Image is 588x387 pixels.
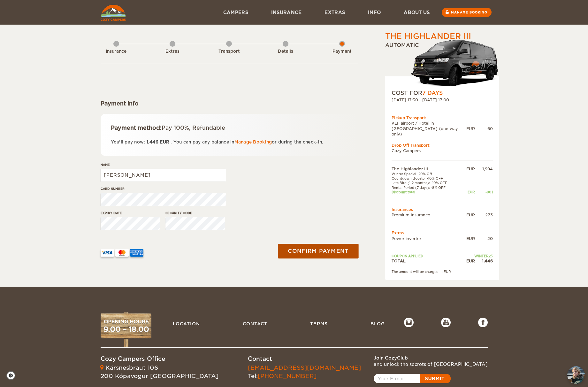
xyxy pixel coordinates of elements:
[411,36,499,89] img: stor-langur-4.png
[248,364,361,380] div: Tel:
[101,162,226,167] label: Name
[392,207,493,212] td: Insurances
[475,126,493,131] div: 60
[460,212,475,218] div: EUR
[392,97,493,103] div: [DATE] 17:30 - [DATE] 17:00
[115,249,129,257] img: mastercard
[475,190,493,194] div: -901
[392,236,460,241] td: Power inverter
[392,148,493,153] td: Cozy Campers
[392,230,493,236] td: Extras
[392,166,460,172] td: The Highlander III
[475,212,493,218] div: 273
[392,185,460,190] td: Rental Period (7 days): -8% OFF
[475,166,493,172] div: 1,994
[101,186,226,191] label: Card number
[101,100,358,107] div: Payment info
[475,236,493,241] div: 20
[374,374,451,383] a: Open popup
[130,249,143,257] img: AMEX
[278,244,359,258] button: Confirm payment
[374,355,488,361] div: Join CozyClub
[170,318,203,330] a: Location
[392,89,493,97] div: COST FOR
[460,254,493,258] td: WINTER25
[567,366,585,384] button: chat-button
[392,190,460,194] td: Discount total
[248,355,361,363] div: Contact
[466,126,475,131] div: EUR
[475,258,493,264] div: 1,446
[258,373,317,379] a: [PHONE_NUMBER]
[160,140,169,144] span: EUR
[385,42,499,89] div: Automatic
[460,258,475,264] div: EUR
[460,166,475,172] div: EUR
[374,361,488,368] div: and unlock the secrets of [GEOGRAPHIC_DATA]
[248,364,361,371] a: [EMAIL_ADDRESS][DOMAIN_NAME]
[6,371,19,380] a: Cookie settings
[99,49,134,55] div: Insurance
[392,212,460,218] td: Premium Insurance
[392,176,460,181] td: Countdown Booster -10% OFF
[307,318,331,330] a: Terms
[211,49,247,55] div: Transport
[111,124,347,132] div: Payment method:
[147,140,158,144] span: 1,446
[101,355,218,363] div: Cozy Campers Office
[385,31,471,42] div: The Highlander III
[155,49,190,55] div: Extras
[460,190,475,194] div: EUR
[268,49,303,55] div: Details
[392,172,460,176] td: Winter Special -20% Off
[442,8,492,17] a: Manage booking
[101,211,160,215] label: Expiry date
[165,211,225,215] label: Security code
[101,5,126,21] img: Cozy Campers
[162,125,225,131] span: Pay 100%, Refundable
[567,366,585,384] img: Freyja at Cozy Campers
[240,318,271,330] a: Contact
[392,181,460,185] td: Late Bird (1-2 months): -10% OFF
[101,364,218,380] div: Kársnesbraut 106 200 Kópavogur [GEOGRAPHIC_DATA]
[101,249,114,257] img: VISA
[392,115,493,120] div: Pickup Transport:
[392,120,466,137] td: KEF airport / Hotel in [GEOGRAPHIC_DATA] (one way only)
[234,140,272,144] a: Manage Booking
[392,254,460,258] td: Coupon applied
[392,269,493,274] div: The amount will be charged in EUR
[367,318,388,330] a: Blog
[460,236,475,241] div: EUR
[325,49,360,55] div: Payment
[392,143,493,148] div: Drop Off Transport:
[111,138,347,146] p: You'll pay now: . You can pay any balance in or during the check-in.
[422,90,443,96] span: 7 Days
[392,258,460,264] td: TOTAL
